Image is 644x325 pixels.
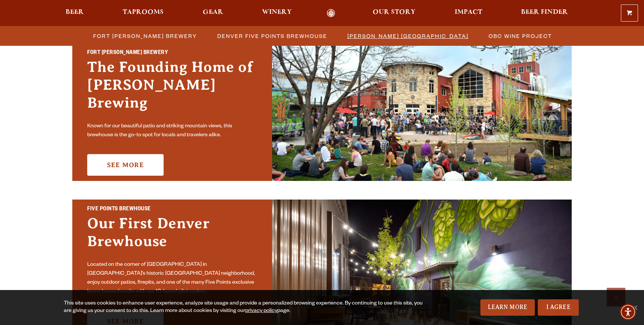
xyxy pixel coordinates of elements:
[317,9,345,17] a: Odell Home
[89,31,201,41] a: Fort [PERSON_NAME] Brewery
[272,43,572,181] img: Fort Collins Brewery & Taproom'
[198,9,228,17] a: Gear
[347,31,468,41] span: [PERSON_NAME] [GEOGRAPHIC_DATA]
[538,299,579,316] a: I Agree
[87,48,257,58] h2: Fort [PERSON_NAME] Brewery
[87,261,257,296] p: Located on the corner of [GEOGRAPHIC_DATA] in [GEOGRAPHIC_DATA]’s historic [GEOGRAPHIC_DATA] neig...
[66,9,84,15] span: Beer
[521,9,568,15] span: Beer Finder
[480,299,535,316] a: Learn More
[87,122,257,140] p: Known for our beautiful patio and striking mountain views, this brewhouse is the go-to spot for l...
[64,300,428,315] div: This site uses cookies to enhance user experience, analyze site usage and provide a personalized ...
[620,304,636,320] div: Accessibility Menu
[203,9,223,15] span: Gear
[87,214,257,258] h3: Our First Denver Brewhouse
[87,58,257,119] h3: The Founding Home of [PERSON_NAME] Brewing
[118,9,168,17] a: Taprooms
[213,31,331,41] a: Denver Five Points Brewhouse
[373,9,416,15] span: Our Story
[61,9,89,17] a: Beer
[123,9,164,15] span: Taprooms
[257,9,297,17] a: Winery
[245,308,277,314] a: privacy policy
[343,31,472,41] a: [PERSON_NAME] [GEOGRAPHIC_DATA]
[455,9,482,15] span: Impact
[262,9,292,15] span: Winery
[489,31,552,41] span: OBC Wine Project
[368,9,420,17] a: Our Story
[484,31,556,41] a: OBC Wine Project
[87,205,257,214] h2: Five Points Brewhouse
[93,31,197,41] span: Fort [PERSON_NAME] Brewery
[516,9,573,17] a: Beer Finder
[607,288,625,306] a: Scroll to top
[217,31,327,41] span: Denver Five Points Brewhouse
[87,154,164,176] a: See More
[450,9,487,17] a: Impact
